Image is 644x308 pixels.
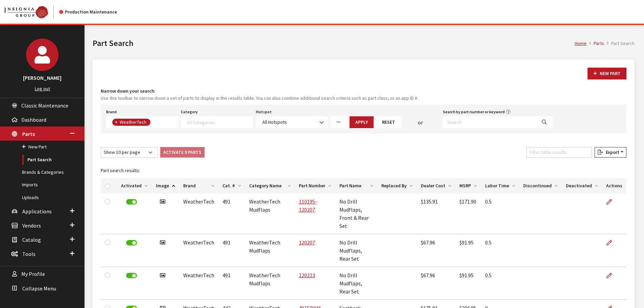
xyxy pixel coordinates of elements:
td: 491 [218,234,245,267]
h3: [PERSON_NAME] [7,74,78,82]
span: Select a Brand [106,116,178,128]
i: Has image [160,199,165,205]
span: Collapse Menu [22,285,56,292]
td: 491 [218,267,245,300]
li: WeatherTech [112,119,150,126]
small: Use this toolbar to narrow down a set of parts to display in the results table. You can also comb... [101,95,626,102]
input: Search [443,116,536,128]
input: Filter table results [526,147,592,158]
th: MSRP: activate to sort column ascending [455,178,481,193]
label: Deactivate Part [126,199,137,205]
label: Category [181,109,198,115]
i: Has image [160,273,165,278]
span: Dashboard [21,116,46,123]
a: Edit Part [606,267,618,284]
i: Has image [160,240,165,245]
span: × [115,119,117,125]
span: Applications [22,208,52,215]
span: All Hotspots [262,119,287,125]
caption: Part search results: [101,163,626,178]
span: All Hotspots [260,119,324,126]
td: 0.5 [481,234,519,267]
label: Search by part number or keyword [443,109,505,115]
td: No Drill Mudflaps, Front & Rear Set [335,193,377,234]
span: Tools [22,251,35,257]
span: All Hotspots [256,116,328,128]
label: Hotspot [256,109,272,115]
label: Brand [106,109,117,115]
button: Apply [350,116,374,128]
th: Activated: activate to sort column ascending [117,178,152,193]
a: 110195-120207 [299,198,317,213]
th: Dealer Cost: activate to sort column ascending [417,178,455,193]
span: Select a Category [181,116,253,128]
td: No Drill Mudflaps, Rear Set [335,234,377,267]
td: 0.5 [481,267,519,300]
th: Labor Time: activate to sort column ascending [481,178,519,193]
td: WeatherTech [179,193,218,234]
td: $67.96 [417,234,455,267]
th: Image: activate to sort column ascending [152,178,179,193]
th: Deactivated: activate to sort column ascending [562,178,602,193]
li: Parts [587,40,604,47]
textarea: Search [187,119,253,125]
button: Export [595,147,626,158]
th: Discontinued: activate to sort column ascending [519,178,562,193]
span: Parts [22,131,35,137]
td: No Drill Mudflaps, Rear Set [335,267,377,300]
label: Deactivate Part [126,240,137,245]
button: Remove item [112,119,119,126]
th: Actions [602,178,626,193]
th: Cat. #: activate to sort column ascending [218,178,245,193]
img: Cheyenne Dorton [26,39,58,71]
span: Catalog [22,236,41,243]
a: Home [575,40,587,46]
a: Insignia Group logo [4,5,59,18]
textarea: Search [152,120,156,126]
td: $135.91 [417,193,455,234]
td: WeatherTech Mudflaps [245,193,295,234]
div: or [401,118,440,126]
label: Deactivate Part [126,273,137,278]
a: 120213 [299,272,315,279]
td: $171.90 [455,193,481,234]
li: Part Search [604,40,635,47]
a: Log out [35,86,50,92]
a: More Filters [331,116,347,128]
span: My Profile [21,271,45,278]
span: Classic Maintenance [21,102,68,109]
div: Production Maintenance [59,8,117,16]
button: Search [536,116,552,128]
td: WeatherTech [179,234,218,267]
span: WeatherTech [119,119,148,125]
th: Brand: activate to sort column ascending [179,178,218,193]
a: Edit Part [606,193,618,210]
th: Replaced By: activate to sort column ascending [377,178,417,193]
td: 0.5 [481,193,519,234]
td: $67.96 [417,267,455,300]
img: Catalog Maintenance [4,6,48,18]
td: $91.95 [455,267,481,300]
td: 491 [218,193,245,234]
h1: Part Search [93,37,575,49]
span: Vendors [22,222,41,229]
td: WeatherTech Mudflaps [245,234,295,267]
td: WeatherTech Mudflaps [245,267,295,300]
button: Reset [376,116,401,128]
a: Edit Part [606,234,618,251]
th: Part Number: activate to sort column ascending [295,178,335,193]
th: Category Name: activate to sort column ascending [245,178,295,193]
td: WeatherTech [179,267,218,300]
span: Export [603,149,619,155]
a: 120207 [299,239,315,246]
h4: Narrow down your search: [101,88,626,95]
th: Part Name: activate to sort column ascending [335,178,377,193]
button: New Part [588,68,626,79]
td: $91.95 [455,234,481,267]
